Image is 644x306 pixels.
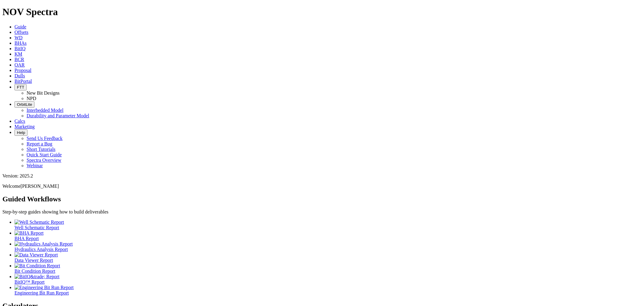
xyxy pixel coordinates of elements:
[14,84,27,90] button: FTT
[14,51,22,57] a: KM
[14,274,59,279] img: BitIQ&trade; Report
[17,102,32,107] span: OrbitLite
[14,68,31,73] a: Proposal
[14,41,27,46] a: BHAs
[14,124,35,129] a: Marketing
[14,62,25,67] a: OAR
[2,184,642,189] p: Welcome
[27,147,56,152] a: Short Tutorials
[14,269,55,274] span: Bit Condition Report
[2,195,642,203] h2: Guided Workflows
[27,136,62,141] a: Send Us Feedback
[14,79,32,84] a: BitPortal
[14,119,25,124] a: Calcs
[2,173,642,179] div: Version: 2025.2
[14,230,43,236] img: BHA Report
[14,57,24,62] a: BCR
[14,285,74,290] img: Engineering Bit Run Report
[27,90,59,96] a: New Bit Designs
[27,141,52,146] a: Report a Bug
[2,6,642,18] h1: NOV Spectra
[14,101,34,108] button: OrbitLite
[17,85,24,90] span: FTT
[14,230,642,241] a: BHA Report BHA Report
[27,108,63,113] a: Interbedded Model
[14,258,53,263] span: Data Viewer Report
[14,73,25,78] a: Dulls
[14,46,25,51] a: BitIQ
[14,263,642,274] a: Bit Condition Report Bit Condition Report
[27,152,62,157] a: Quick Start Guide
[14,220,64,225] img: Well Schematic Report
[27,163,43,168] a: Webinar
[17,130,25,135] span: Help
[14,274,642,285] a: BitIQ&trade; Report BitIQ™ Report
[14,236,39,241] span: BHA Report
[14,247,68,252] span: Hydraulics Analysis Report
[14,279,45,285] span: BitIQ™ Report
[14,290,69,295] span: Engineering Bit Run Report
[14,285,642,295] a: Engineering Bit Run Report Engineering Bit Run Report
[14,241,73,247] img: Hydraulics Analysis Report
[14,241,642,252] a: Hydraulics Analysis Report Hydraulics Analysis Report
[14,225,59,230] span: Well Schematic Report
[14,35,23,40] a: WD
[14,24,26,29] a: Guide
[14,252,642,263] a: Data Viewer Report Data Viewer Report
[14,263,60,269] img: Bit Condition Report
[14,129,27,136] button: Help
[14,252,58,258] img: Data Viewer Report
[27,113,89,118] a: Durability and Parameter Model
[14,30,28,35] a: Offsets
[27,158,61,163] a: Spectra Overview
[27,96,36,101] a: NPD
[21,184,59,189] span: [PERSON_NAME]
[14,220,642,230] a: Well Schematic Report Well Schematic Report
[2,209,642,215] p: Step-by-step guides showing how to build deliverables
